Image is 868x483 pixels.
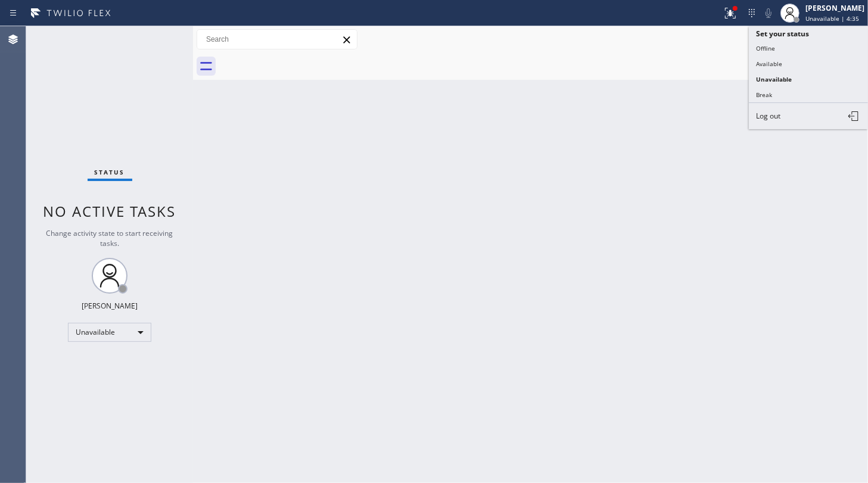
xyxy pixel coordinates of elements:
span: Unavailable | 4:35 [805,14,859,23]
div: [PERSON_NAME] [805,3,864,13]
span: No active tasks [43,201,176,221]
span: Change activity state to start receiving tasks. [46,228,173,248]
div: Unavailable [68,323,151,342]
button: Mute [760,5,777,21]
div: [PERSON_NAME] [82,301,138,311]
input: Search [197,30,357,49]
span: Status [95,168,125,176]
